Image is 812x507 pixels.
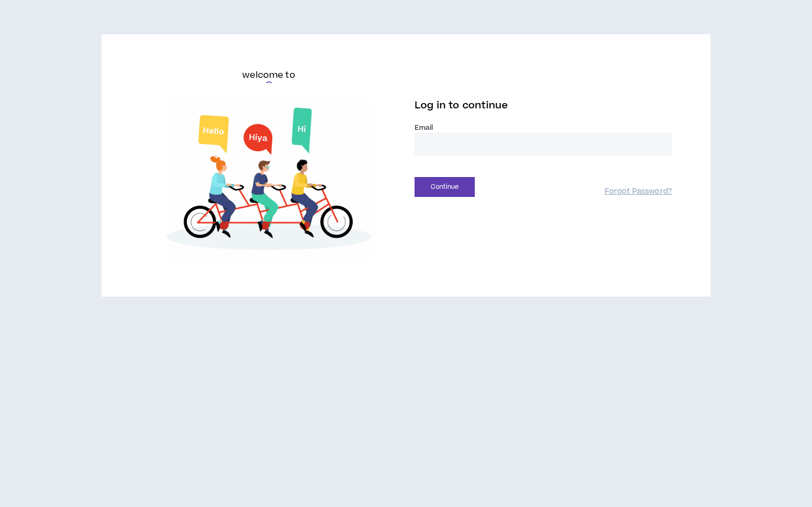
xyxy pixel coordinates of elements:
span: Log in to continue [415,99,508,112]
h6: welcome to [242,69,295,82]
button: Continue [415,177,475,197]
a: Forgot Password? [605,187,672,197]
img: Welcome to Wripple [140,100,397,262]
label: Email [415,123,672,133]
